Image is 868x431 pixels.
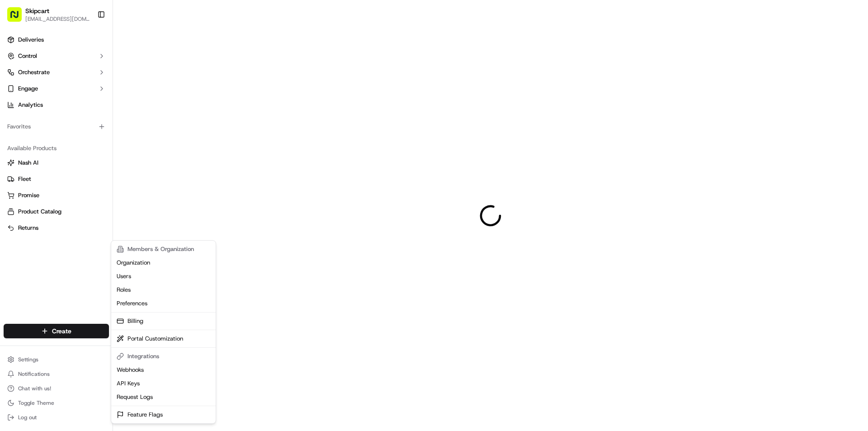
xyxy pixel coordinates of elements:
div: Integrations [113,350,214,363]
span: Notifications [18,370,50,378]
span: Promise [18,191,39,199]
a: Billing [113,314,214,328]
p: Welcome 👋 [9,36,165,51]
a: Request Logs [113,390,214,404]
span: Control [18,52,37,60]
span: Settings [18,356,38,363]
a: Feature Flags [113,408,214,422]
span: Chat with us! [18,385,51,392]
a: 📗Knowledge Base [5,128,73,144]
span: Knowledge Base [18,131,69,140]
a: Preferences [113,297,214,310]
span: Nash AI [18,159,38,167]
span: Analytics [18,101,43,109]
input: Got a question? Start typing here... [24,58,163,68]
span: Orchestrate [18,68,50,76]
div: Start new chat [31,86,148,95]
a: Users [113,270,214,283]
span: Engage [18,85,38,93]
span: Pylon [90,153,109,160]
span: Fleet [18,175,31,183]
button: Start new chat [154,89,165,100]
a: Roles [113,283,214,297]
div: We're available if you need us! [31,95,114,103]
div: 📗 [9,132,16,139]
span: Deliveries [18,36,44,44]
span: API Documentation [85,131,145,140]
a: API Keys [113,377,214,390]
span: Log out [18,414,37,421]
span: Skipcart [25,6,49,15]
a: Organization [113,256,214,270]
div: Favorites [4,119,109,134]
div: Available Products [4,141,109,156]
div: Members & Organization [113,242,214,256]
span: Toggle Theme [18,399,54,407]
span: Create [52,327,71,336]
a: Portal Customization [113,332,214,346]
a: Webhooks [113,363,214,377]
div: 💻 [76,132,84,139]
img: 1736555255976-a54dd68f-1ca7-489b-9aae-adbdc363a1c4 [9,86,25,103]
span: [EMAIL_ADDRESS][DOMAIN_NAME] [25,15,90,23]
img: Nash [9,9,27,27]
span: Product Catalog [18,208,61,216]
span: Returns [18,224,38,232]
a: Powered byPylon [64,153,109,160]
a: 💻API Documentation [73,128,149,144]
